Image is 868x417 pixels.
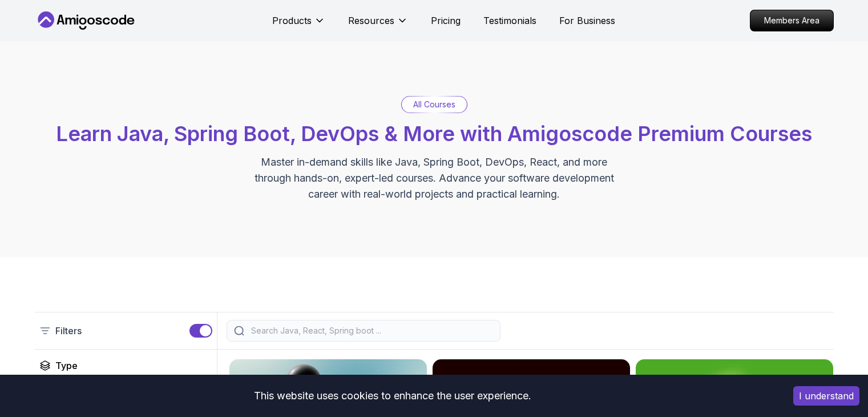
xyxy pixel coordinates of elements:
p: Filters [55,324,82,338]
button: Accept cookies [793,386,859,406]
a: Testimonials [483,14,536,27]
input: Search Java, React, Spring boot ... [249,325,493,336]
button: Resources [348,14,408,37]
p: Products [272,14,312,27]
button: Products [272,14,325,37]
p: All Courses [413,99,455,110]
p: Members Area [750,10,833,31]
h2: Type [55,359,78,372]
p: Master in-demand skills like Java, Spring Boot, DevOps, React, and more through hands-on, expert-... [243,154,626,202]
p: Resources [348,14,394,27]
div: This website uses cookies to enhance the user experience. [9,383,776,408]
span: Learn Java, Spring Boot, DevOps & More with Amigoscode Premium Courses [56,121,812,146]
a: Pricing [431,14,461,27]
a: For Business [559,14,615,27]
a: Members Area [750,10,834,31]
